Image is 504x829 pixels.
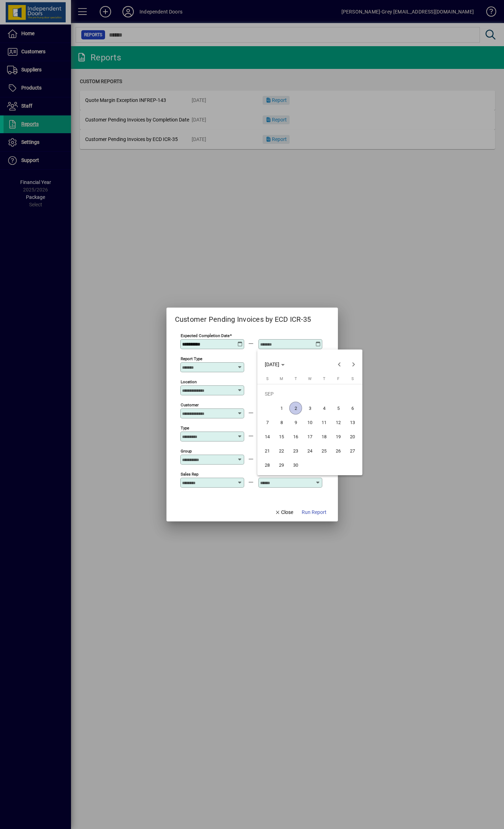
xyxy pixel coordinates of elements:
button: Fri Sep 19 2025 [331,429,345,444]
span: 12 [332,416,345,429]
button: Choose month and year [262,358,287,371]
span: M [280,376,283,381]
span: S [266,376,269,381]
span: T [323,376,325,381]
span: 9 [289,416,302,429]
button: Mon Sep 01 2025 [274,401,289,415]
button: Sun Sep 07 2025 [260,415,274,429]
span: 24 [303,444,316,457]
span: F [337,376,339,381]
button: Sun Sep 21 2025 [260,444,274,458]
button: Fri Sep 05 2025 [331,401,345,415]
button: Wed Sep 24 2025 [303,444,317,458]
span: 2 [289,402,302,414]
button: Wed Sep 03 2025 [303,401,317,415]
span: 28 [261,459,274,471]
span: 15 [275,430,288,443]
span: 17 [303,430,316,443]
span: W [308,376,312,381]
button: Thu Sep 18 2025 [317,429,331,444]
button: Tue Sep 09 2025 [289,415,303,429]
span: 4 [318,402,330,414]
button: Mon Sep 29 2025 [274,458,289,472]
button: Mon Sep 08 2025 [274,415,289,429]
button: Sun Sep 14 2025 [260,429,274,444]
span: 6 [346,402,359,414]
button: Fri Sep 26 2025 [331,444,345,458]
button: Sat Sep 20 2025 [345,429,360,444]
button: Tue Sep 30 2025 [289,458,303,472]
button: Fri Sep 12 2025 [331,415,345,429]
button: Tue Sep 02 2025 [289,401,303,415]
button: Wed Sep 10 2025 [303,415,317,429]
span: 19 [332,430,345,443]
span: 7 [261,416,274,429]
button: Thu Sep 25 2025 [317,444,331,458]
button: Sat Sep 13 2025 [345,415,360,429]
span: 13 [346,416,359,429]
button: Mon Sep 22 2025 [274,444,289,458]
button: Tue Sep 16 2025 [289,429,303,444]
span: 20 [346,430,359,443]
span: 5 [332,402,345,414]
span: 21 [261,444,274,457]
span: 11 [318,416,330,429]
button: Wed Sep 17 2025 [303,429,317,444]
span: 18 [318,430,330,443]
button: Thu Sep 04 2025 [317,401,331,415]
button: Next month [346,357,361,372]
button: Sun Sep 28 2025 [260,458,274,472]
span: 30 [289,459,302,471]
button: Mon Sep 15 2025 [274,429,289,444]
span: 1 [275,402,288,414]
button: Sat Sep 06 2025 [345,401,360,415]
span: 26 [332,444,345,457]
span: S [351,376,354,381]
span: 3 [303,402,316,414]
span: [DATE] [265,362,279,367]
span: 22 [275,444,288,457]
span: 29 [275,459,288,471]
span: T [295,376,297,381]
button: Previous month [332,357,346,372]
span: 16 [289,430,302,443]
button: Thu Sep 11 2025 [317,415,331,429]
button: Sat Sep 27 2025 [345,444,360,458]
span: 8 [275,416,288,429]
span: 27 [346,444,359,457]
button: Tue Sep 23 2025 [289,444,303,458]
span: 14 [261,430,274,443]
span: 25 [318,444,330,457]
span: 10 [303,416,316,429]
span: 23 [289,444,302,457]
td: SEP [260,387,360,401]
